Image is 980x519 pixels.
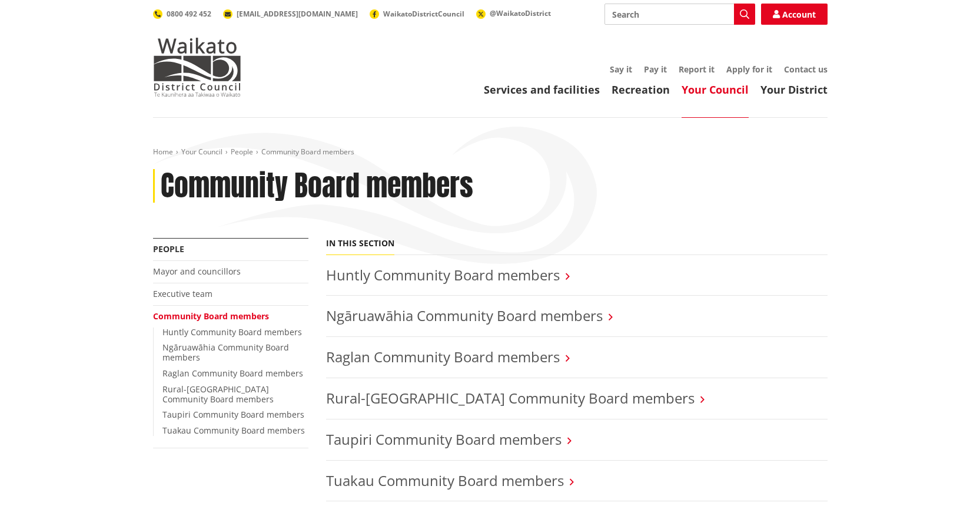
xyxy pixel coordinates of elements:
[604,4,755,25] input: Search input
[383,9,464,19] span: WaikatoDistrictCouncil
[784,64,828,75] a: Contact us
[162,368,303,379] a: Raglan Community Board members
[326,239,394,249] h5: In this section
[326,265,560,285] a: Huntly Community Board members
[326,471,564,490] a: Tuakau Community Board members
[610,64,632,75] a: Say it
[153,147,173,157] a: Home
[162,425,305,436] a: Tuakau Community Board members
[162,342,289,363] a: Ngāruawāhia Community Board members
[153,266,241,277] a: Mayor and councillors
[761,4,828,25] a: Account
[726,64,772,75] a: Apply for it
[490,8,551,18] span: @WaikatoDistrict
[326,388,695,408] a: Rural-[GEOGRAPHIC_DATA] Community Board members
[261,147,354,157] span: Community Board members
[484,82,600,97] a: Services and facilities
[223,9,358,19] a: [EMAIL_ADDRESS][DOMAIN_NAME]
[326,306,603,325] a: Ngāruawāhia Community Board members
[153,310,269,322] a: Community Board members
[167,9,211,19] span: 0800 492 452
[237,9,358,19] span: [EMAIL_ADDRESS][DOMAIN_NAME]
[161,169,473,203] h1: Community Board members
[326,347,560,366] a: Raglan Community Board members
[682,82,749,97] a: Your Council
[679,64,715,75] a: Report it
[153,38,241,97] img: Waikato District Council - Te Kaunihera aa Takiwaa o Waikato
[153,288,212,299] a: Executive team
[153,9,211,19] a: 0800 492 452
[644,64,667,75] a: Pay it
[760,82,828,97] a: Your District
[181,147,222,157] a: Your Council
[476,8,551,18] a: @WaikatoDistrict
[162,409,304,420] a: Taupiri Community Board members
[162,384,274,405] a: Rural-[GEOGRAPHIC_DATA] Community Board members
[612,82,670,97] a: Recreation
[231,147,253,157] a: People
[153,243,184,254] a: People
[162,326,302,338] a: Huntly Community Board members
[370,9,464,19] a: WaikatoDistrictCouncil
[153,147,828,157] nav: breadcrumb
[326,429,562,449] a: Taupiri Community Board members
